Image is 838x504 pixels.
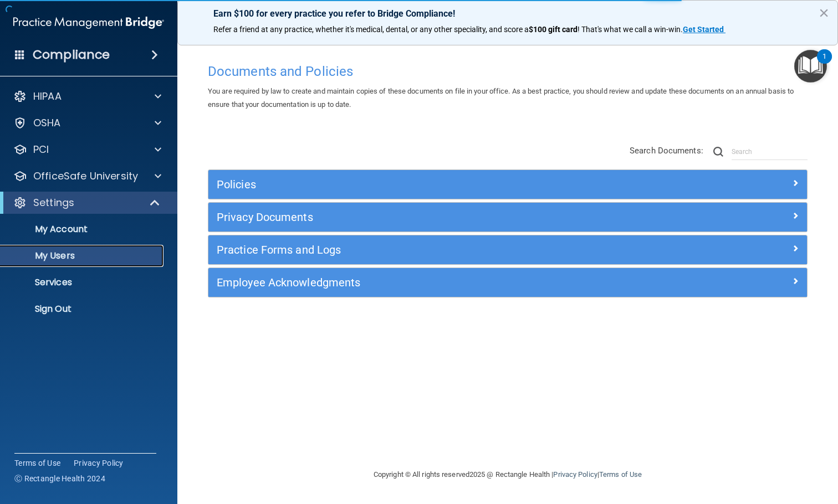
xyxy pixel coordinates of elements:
[7,277,159,288] p: Services
[217,274,799,291] a: Employee Acknowledgments
[217,241,799,259] a: Practice Forms and Logs
[7,250,159,261] p: My Users
[33,143,49,156] p: PCI
[599,470,642,479] a: Terms of Use
[630,146,703,156] span: Search Documents:
[14,473,105,484] span: Ⓒ Rectangle Health 2024
[578,25,683,34] span: ! That's what we call a win-win.
[822,56,826,71] div: 1
[683,25,724,34] strong: Get Started
[217,178,649,191] h5: Policies
[217,276,649,289] h5: Employee Acknowledgments
[217,176,799,193] a: Policies
[819,4,829,22] button: Close
[14,457,60,469] a: Terms of Use
[217,208,799,226] a: Privacy Documents
[7,224,159,235] p: My Account
[74,457,124,469] a: Privacy Policy
[305,457,710,492] div: Copyright © All rights reserved 2025 @ Rectangle Health | |
[13,169,161,183] a: OfficeSafe University
[7,304,159,315] p: Sign Out
[208,87,794,109] span: You are required by law to create and maintain copies of these documents on file in your office. ...
[33,169,138,183] p: OfficeSafe University
[683,25,725,34] a: Get Started
[217,211,649,223] h5: Privacy Documents
[208,64,808,79] h4: Documents and Policies
[553,470,597,479] a: Privacy Policy
[713,147,723,157] img: ic-search.3b580494.png
[794,50,827,83] button: Open Resource Center, 1 new notification
[33,196,74,209] p: Settings
[13,90,161,103] a: HIPAA
[13,12,164,34] img: PMB logo
[529,25,578,34] strong: $100 gift card
[732,143,808,160] input: Search
[217,244,649,256] h5: Practice Forms and Logs
[13,116,161,130] a: OSHA
[33,90,62,103] p: HIPAA
[213,8,802,19] p: Earn $100 for every practice you refer to Bridge Compliance!
[13,143,161,156] a: PCI
[33,47,110,63] h4: Compliance
[33,116,61,130] p: OSHA
[13,196,161,209] a: Settings
[213,25,529,34] span: Refer a friend at any practice, whether it's medical, dental, or any other speciality, and score a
